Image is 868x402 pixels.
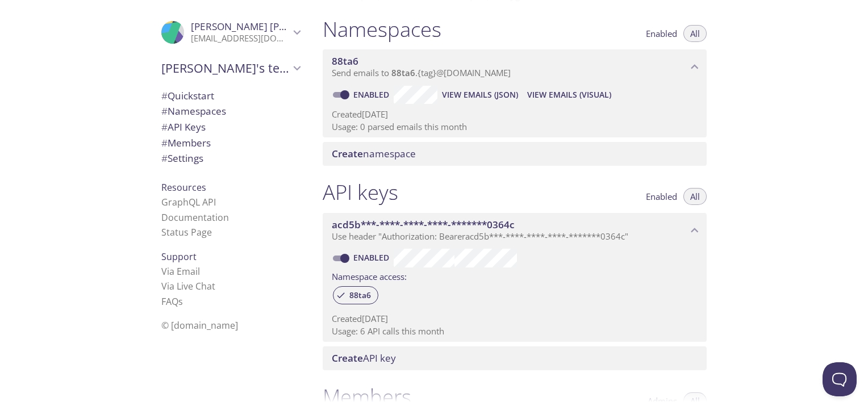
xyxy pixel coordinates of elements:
h1: API keys [323,179,398,205]
span: Settings [161,152,203,165]
span: © [DOMAIN_NAME] [161,319,238,332]
a: GraphQL API [161,196,216,208]
span: View Emails (Visual) [527,88,611,102]
div: Guddu Kumar [152,14,309,51]
button: Enabled [639,188,684,205]
span: Send emails to . {tag} @[DOMAIN_NAME] [332,67,511,78]
button: All [683,25,707,42]
a: Via Live Chat [161,280,215,292]
p: Usage: 6 API calls this month [332,325,698,337]
span: 88ta6 [332,55,358,68]
a: FAQ [161,295,183,308]
span: API key [332,351,396,365]
div: Create namespace [323,142,707,166]
div: Create API Key [323,346,707,370]
span: Quickstart [161,89,214,102]
span: API Keys [161,120,206,133]
div: Namespaces [152,103,309,119]
a: Documentation [161,211,229,224]
button: View Emails (JSON) [437,86,523,104]
div: 88ta6 namespace [323,49,707,85]
span: 88ta6 [391,67,415,78]
div: 88ta6 [333,286,378,304]
span: Support [161,250,197,263]
span: View Emails (JSON) [442,88,518,102]
span: # [161,104,168,118]
button: All [683,188,707,205]
span: namespace [332,147,416,160]
div: Guddu's team [152,53,309,83]
span: [PERSON_NAME] [PERSON_NAME] [191,20,347,33]
p: [EMAIL_ADDRESS][DOMAIN_NAME] [191,33,290,44]
span: # [161,152,168,165]
a: Status Page [161,226,212,238]
div: Quickstart [152,88,309,104]
button: Enabled [639,25,684,42]
span: [PERSON_NAME]'s team [161,60,290,76]
a: Via Email [161,265,200,278]
a: Enabled [352,252,394,263]
span: Create [332,351,363,365]
p: Created [DATE] [332,108,698,120]
a: Enabled [352,89,394,100]
p: Usage: 0 parsed emails this month [332,121,698,133]
h1: Namespaces [323,16,441,42]
p: Created [DATE] [332,313,698,325]
span: Create [332,147,363,160]
span: # [161,136,168,149]
span: # [161,89,168,102]
iframe: Help Scout Beacon - Open [823,362,857,396]
div: Members [152,135,309,151]
div: API Keys [152,119,309,135]
span: s [178,295,183,308]
span: Resources [161,181,206,194]
span: Namespaces [161,104,226,118]
label: Namespace access: [332,267,407,284]
button: View Emails (Visual) [523,86,616,104]
span: Members [161,136,211,149]
span: 88ta6 [343,290,378,300]
span: # [161,120,168,133]
div: Team Settings [152,150,309,166]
